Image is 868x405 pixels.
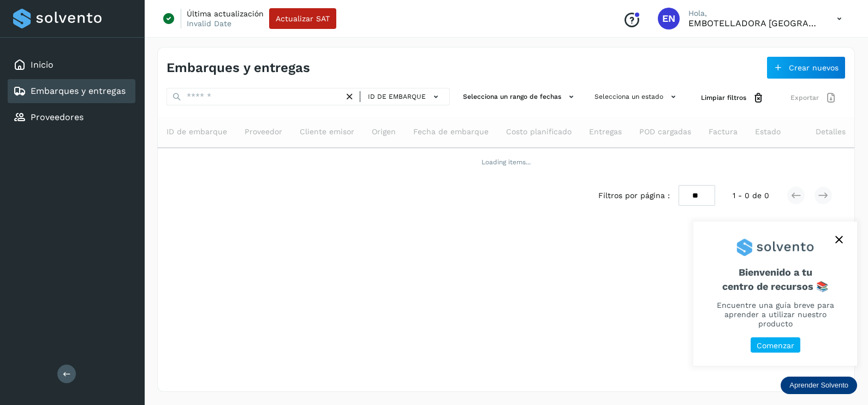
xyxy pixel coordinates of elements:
[639,126,691,138] span: POD cargadas
[751,337,800,353] button: Comenzar
[688,18,819,28] p: EMBOTELLADORA NIAGARA DE MEXICO
[757,341,794,350] p: Comenzar
[31,86,126,96] a: Embarques y entregas
[459,88,581,106] button: Selecciona un rango de fechas
[789,64,839,72] span: Crear nuevos
[789,381,848,390] p: Aprender Solvento
[782,88,846,108] button: Exportar
[269,8,336,29] button: Actualizar SAT
[701,93,746,103] span: Limpiar filtros
[706,281,844,293] p: centro de recursos 📚
[372,126,396,138] span: Origen
[167,60,310,76] h4: Embarques y entregas
[300,126,354,138] span: Cliente emisor
[831,231,847,248] button: close,
[590,88,683,106] button: Selecciona un estado
[706,301,844,328] p: Encuentre una guía breve para aprender a utilizar nuestro producto
[506,126,572,138] span: Costo planificado
[733,190,769,201] span: 1 - 0 de 0
[365,89,445,105] button: ID de embarque
[8,79,135,103] div: Embarques y entregas
[167,126,227,138] span: ID de embarque
[755,126,781,138] span: Estado
[158,148,854,176] td: Loading items...
[709,126,738,138] span: Factura
[589,126,622,138] span: Entregas
[8,105,135,129] div: Proveedores
[688,9,819,18] p: Hola,
[187,9,264,19] p: Última actualización
[766,56,846,79] button: Crear nuevos
[31,112,84,122] a: Proveedores
[8,53,135,77] div: Inicio
[187,19,231,28] p: Invalid Date
[413,126,489,138] span: Fecha de embarque
[368,92,426,102] span: ID de embarque
[693,222,857,366] div: Aprender Solvento
[245,126,282,138] span: Proveedor
[706,266,844,292] span: Bienvenido a tu
[781,377,857,394] div: Aprender Solvento
[598,190,670,201] span: Filtros por página :
[790,93,819,103] span: Exportar
[816,126,846,138] span: Detalles
[692,88,773,108] button: Limpiar filtros
[31,59,53,70] a: Inicio
[276,15,330,22] span: Actualizar SAT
